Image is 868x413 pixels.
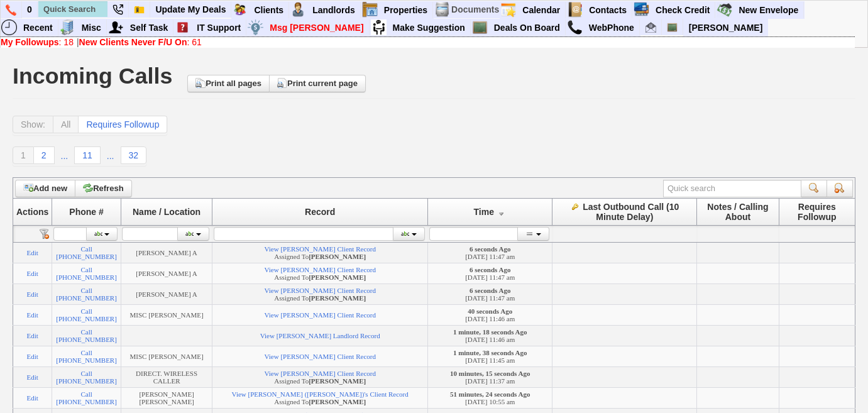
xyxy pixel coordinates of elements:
[1,37,59,47] b: My Followups
[388,19,471,36] a: Make Suggestion
[733,2,804,18] a: New Envelope
[634,2,649,18] img: creditreport.png
[121,346,212,366] td: MISC [PERSON_NAME]
[108,19,124,35] img: myadd.png
[53,116,79,133] a: All
[39,229,49,239] a: Reset filter row
[453,349,527,356] b: 1 minute, 38 seconds Ago
[428,325,552,346] td: [DATE] 11:46 am
[472,19,488,35] img: chalkboard.png
[309,273,366,281] b: [PERSON_NAME]
[428,387,552,408] td: [DATE] 10:55 am
[264,311,375,319] a: View [PERSON_NAME] Client Record
[69,207,103,217] span: Phone #
[663,180,801,197] input: Quick search
[584,19,640,36] a: WebPhone
[474,207,494,217] span: Time
[121,366,212,387] td: DIRECT. WIRELESS CALLER
[309,253,366,260] b: [PERSON_NAME]
[27,290,38,298] a: Edit
[1,19,17,35] img: recent.png
[56,266,117,281] a: Call [PHONE_NUMBER]
[13,116,53,133] a: Show:
[60,19,75,35] img: officebldg.png
[428,346,552,366] td: [DATE] 11:45 am
[232,2,248,18] img: clients.png
[18,19,58,36] a: Recent
[684,19,767,36] a: [PERSON_NAME]
[150,1,231,18] a: Update My Deals
[264,266,375,273] a: View [PERSON_NAME] Client Record
[212,284,428,304] td: Assigned To
[101,148,121,164] a: ...
[450,390,530,398] b: 51 minutes, 24 seconds Ago
[55,148,75,164] a: ...
[74,146,101,164] a: 11
[428,242,552,263] td: [DATE] 11:47 am
[468,307,512,315] b: 40 seconds Ago
[264,353,375,360] a: View [PERSON_NAME] Client Record
[651,2,715,18] a: Check Credit
[212,387,428,408] td: Assigned To
[428,263,552,284] td: [DATE] 11:47 am
[798,202,836,222] span: Requires Followup
[489,19,566,36] a: Deals On Board
[453,328,527,336] b: 1 minute, 18 seconds Ago
[121,242,212,263] td: [PERSON_NAME] A
[434,2,450,18] img: docs.png
[646,22,656,33] img: Renata@HomeSweetHomeProperties.com
[583,202,679,222] span: Last Outbound Call (10 Minute Delay)
[1,37,74,47] a: My Followups: 18
[125,19,173,36] a: Self Task
[517,2,566,18] a: Calendar
[56,245,117,260] a: Call [PHONE_NUMBER]
[192,19,246,36] a: IT Support
[212,242,428,263] td: Assigned To
[27,249,38,256] a: Edit
[249,2,289,18] a: Clients
[27,332,38,339] a: Edit
[309,377,366,385] b: [PERSON_NAME]
[428,366,552,387] td: [DATE] 11:37 am
[717,2,732,18] img: gmoney.png
[38,1,107,17] input: Quick Search
[56,370,117,385] a: Call [PHONE_NUMBER]
[470,245,510,253] b: 6 seconds Ago
[450,370,530,377] b: 10 minutes, 15 seconds Ago
[428,284,552,304] td: [DATE] 11:47 am
[27,394,38,402] a: Edit
[584,2,632,18] a: Contacts
[707,202,768,222] span: Notes / Calling About
[428,304,552,325] td: [DATE] 11:46 am
[27,373,38,381] a: Edit
[212,366,428,387] td: Assigned To
[264,370,375,377] a: View [PERSON_NAME] Client Record
[56,390,117,405] a: Call [PHONE_NUMBER]
[260,332,380,339] a: View [PERSON_NAME] Landlord Record
[371,19,387,35] img: su2.jpg
[15,180,75,197] button: Add new
[264,287,375,294] a: View [PERSON_NAME] Client Record
[667,22,678,33] img: chalkboard.png
[567,2,583,18] img: contact.png
[232,390,409,398] a: View [PERSON_NAME] ([PERSON_NAME])'s Client Record
[121,387,212,408] td: [PERSON_NAME] [PERSON_NAME]
[265,19,369,36] a: Msg [PERSON_NAME]
[56,287,117,302] a: Call [PHONE_NUMBER]
[1,37,855,47] div: |
[56,328,117,343] a: Call [PHONE_NUMBER]
[56,349,117,364] a: Call [PHONE_NUMBER]
[77,19,107,36] a: Misc
[567,19,583,35] img: call.png
[309,398,366,405] b: [PERSON_NAME]
[269,75,366,92] a: Print current page
[34,146,55,164] a: 2
[13,146,34,164] a: 1
[13,198,52,225] th: Actions
[133,207,201,217] span: Name / Location
[470,287,510,294] b: 6 seconds Ago
[121,263,212,284] td: [PERSON_NAME] A
[121,304,212,325] td: MISC [PERSON_NAME]
[305,207,335,217] span: Record
[134,4,145,15] img: Bookmark.png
